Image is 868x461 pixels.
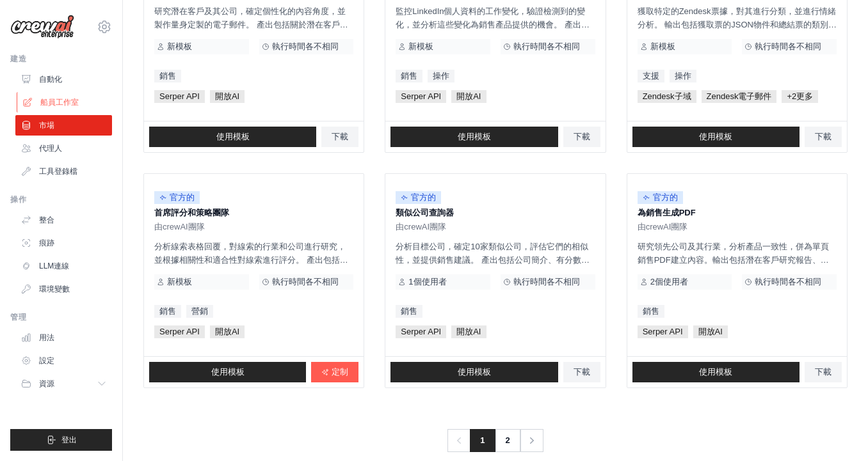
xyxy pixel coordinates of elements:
p: 研究潛在客戶及其公司，確定個性化的內容角度，並製作量身定製的電子郵件。 產出包括關於潛在客戶的詳細檔案、個性化的談話要點和一封專業撰寫的電子郵件，該電子郵件有效地將潛在客戶的需求與產品的好處聯絡起來。 [154,4,353,31]
span: Serper API [154,90,205,103]
span: 官方的 [638,191,683,204]
span: 資源 [39,379,54,389]
a: 下載 [321,127,358,147]
a: 痕跡 [15,233,112,253]
a: LLM連線 [15,256,112,276]
a: 營銷 [186,305,213,318]
p: 獲取特定的Zendesk票據，對其進行分類，並進行情緒分析。 輸出包括獲取票的JSON物件和總結票的類別和情緒的Markdown報告，或指示是否沒有找到票。 [638,4,837,31]
span: +2更多 [782,90,818,103]
span: 開放AI [451,325,486,338]
p: 分析線索表格回覆，對線索的行業和公司進行研究，並根據相關性和適合性對線索進行評分。 產出包括表格中的關鍵見解、[PERSON_NAME]的研究報告、領先分數和量身定製的策略，包括有效推銷產品的談... [154,240,353,267]
p: 首席評分和策略團隊 [154,207,353,219]
p: 研究領先公司及其行業，分析產品一致性，併為單頁銷售PDF建立內容。輸出包括潛在客戶研究報告、產品分析以及針對潛在客戶需求量身定製的[PERSON_NAME]、結構化的銷售推銷。 [638,240,837,267]
a: 使用模板 [632,362,800,382]
a: 下載 [805,362,842,382]
a: 下載 [805,127,842,147]
a: 使用模板 [390,362,558,382]
span: 下載 [332,132,348,142]
a: 使用模板 [632,127,800,147]
span: 執行時間各不相同 [272,42,339,52]
span: 執行時間各不相同 [272,277,339,287]
span: 執行時間各不相同 [755,42,821,52]
a: 使用模板 [390,127,558,147]
a: 設定 [15,350,112,371]
span: 1 [470,429,495,452]
span: 由crewAI團隊 [154,222,205,232]
span: 下載 [574,367,590,377]
img: 標誌 [10,15,74,39]
p: 監控LinkedIn個人資料的工作變化，驗證檢測到的變化，並分析這些變化為銷售產品提供的機會。 產出包括一份經過驗證的職位變更清單和可操作的建議，供銷售團隊在外聯中利用這些變更。 [396,4,595,31]
a: 使用模板 [149,127,316,147]
span: 2個使用者 [650,277,688,287]
a: 定制 [311,362,358,382]
a: 用法 [15,327,112,348]
span: 新模板 [650,42,675,52]
span: 下載 [574,132,590,142]
span: 下載 [815,132,832,142]
a: 下載 [563,127,600,147]
span: 使用模板 [458,367,491,377]
span: 新模板 [167,42,192,52]
a: 操作 [670,70,696,82]
a: 銷售 [154,305,181,318]
a: 銷售 [638,305,664,318]
span: 使用模板 [699,132,732,142]
span: Serper API [154,325,205,338]
span: 下載 [815,367,832,377]
span: 開放AI [210,325,245,338]
a: 支援 [638,70,664,82]
a: 銷售 [154,70,181,82]
p: 類似公司查詢器 [396,207,595,219]
span: Serper API [396,325,446,338]
a: 使用模板 [149,362,306,382]
span: 登出 [61,435,77,445]
span: Zendesk子域 [638,90,696,103]
a: 操作 [428,70,454,82]
span: 由crewAI團隊 [396,222,446,232]
span: 執行時間各不相同 [755,277,821,287]
a: 環境變數 [15,279,112,299]
span: 使用模板 [699,367,732,377]
span: Zendesk電子郵件 [702,90,777,103]
p: 分析目標公司，確定10家類似公司，評估它們的相似性，並提供銷售建議。 產出包括公司簡介、有分數的類似公司以及銷售團隊的參與策略。 [396,240,595,267]
a: 銷售 [396,70,422,82]
span: 官方的 [154,191,200,204]
span: 定制 [332,367,348,377]
div: 操作 [10,194,112,205]
span: 開放AI [210,90,245,103]
div: 管理 [10,312,112,322]
span: 新模板 [408,42,433,52]
span: Serper API [638,325,688,338]
span: 執行時間各不相同 [513,277,580,287]
span: 執行時間各不相同 [513,42,580,52]
span: 使用模板 [458,132,491,142]
a: 整合 [15,210,112,230]
nav: 分頁 [447,429,543,452]
span: 由crewAI團隊 [638,222,688,232]
span: 使用模板 [216,132,250,142]
a: 銷售 [396,305,422,318]
div: 建造 [10,54,112,64]
a: 2 [495,429,520,452]
span: 開放AI [451,90,486,103]
button: 登出 [10,429,112,451]
a: 船員工作室 [17,92,113,113]
p: 為銷售生成PDF [638,207,837,219]
span: 新模板 [167,277,192,287]
a: 市場 [15,115,112,136]
span: Serper API [396,90,446,103]
a: 工具登錄檔 [15,161,112,182]
span: 1個使用者 [408,277,446,287]
a: 自動化 [15,69,112,90]
span: 使用模板 [211,367,245,377]
span: 官方的 [396,191,441,204]
a: 代理人 [15,138,112,159]
button: 資源 [15,373,112,394]
a: 下載 [563,362,600,382]
span: 開放AI [693,325,728,338]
